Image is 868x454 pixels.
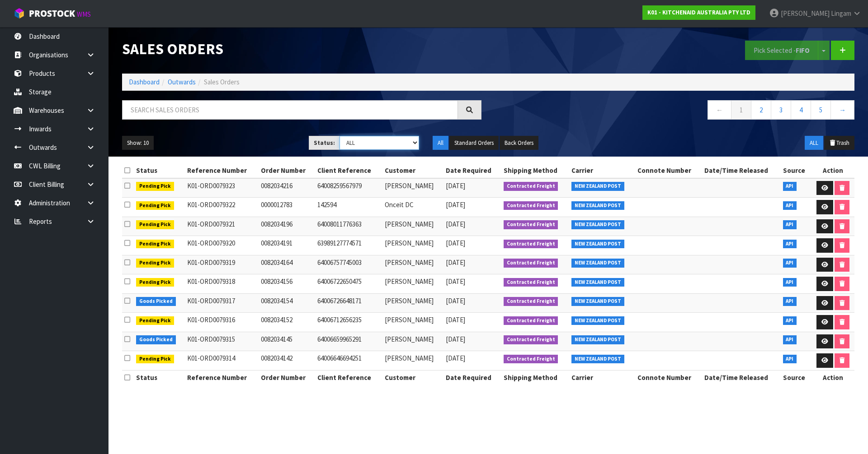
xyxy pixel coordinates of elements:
[783,355,797,364] span: API
[745,41,818,60] button: Pick Selected -FIFO
[647,9,750,16] strong: K01 - KITCHENAID AUSTRALIA PTY LTD
[382,217,444,236] td: [PERSON_NAME]
[315,198,382,217] td: 142594
[185,351,259,371] td: K01-ORD0079314
[635,370,702,385] th: Connote Number
[571,278,624,287] span: NEW ZEALAND POST
[811,163,854,178] th: Action
[136,220,174,229] span: Pending Pick
[14,8,25,19] img: cube-alt.png
[315,217,382,236] td: 64008011776363
[122,41,481,57] h1: Sales Orders
[504,316,558,325] span: Contracted Freight
[783,297,797,306] span: API
[314,139,335,147] strong: Status:
[134,163,184,178] th: Status
[571,182,624,191] span: NEW ZEALAND POST
[185,293,259,313] td: K01-ORD0079317
[504,297,558,306] span: Contracted Freight
[315,255,382,274] td: 64006757745003
[185,274,259,294] td: K01-ORD0079318
[185,163,259,178] th: Reference Number
[382,274,444,294] td: [PERSON_NAME]
[136,182,174,191] span: Pending Pick
[259,370,315,385] th: Order Number
[642,5,755,20] a: K01 - KITCHENAID AUSTRALIA PTY LTD
[315,163,382,178] th: Client Reference
[783,278,797,287] span: API
[504,335,558,344] span: Contracted Freight
[708,100,731,120] a: ←
[382,178,444,198] td: [PERSON_NAME]
[315,370,382,385] th: Client Reference
[783,182,797,191] span: API
[382,351,444,371] td: [PERSON_NAME]
[569,370,635,385] th: Carrier
[791,100,811,120] a: 4
[382,332,444,351] td: [PERSON_NAME]
[259,313,315,332] td: 0082034152
[781,370,811,385] th: Source
[259,163,315,178] th: Order Number
[571,259,624,268] span: NEW ZEALAND POST
[259,217,315,236] td: 0082034196
[811,370,854,385] th: Action
[449,136,499,150] button: Standard Orders
[185,178,259,198] td: K01-ORD0079323
[571,240,624,249] span: NEW ZEALAND POST
[569,163,635,178] th: Carrier
[382,198,444,217] td: Onceit DC
[315,236,382,255] td: 63989127774571
[134,370,184,385] th: Status
[830,100,854,120] a: →
[571,335,624,344] span: NEW ZEALAND POST
[446,239,465,247] span: [DATE]
[259,255,315,274] td: 0082034164
[771,100,791,120] a: 3
[259,351,315,371] td: 0082034142
[783,240,797,249] span: API
[781,163,811,178] th: Source
[77,10,91,19] small: WMS
[783,201,797,210] span: API
[259,293,315,313] td: 0082034154
[571,316,624,325] span: NEW ZEALAND POST
[185,313,259,332] td: K01-ORD0079316
[702,163,781,178] th: Date/Time Released
[382,236,444,255] td: [PERSON_NAME]
[382,313,444,332] td: [PERSON_NAME]
[571,201,624,210] span: NEW ZEALAND POST
[501,370,569,385] th: Shipping Method
[168,78,196,86] a: Outwards
[635,163,702,178] th: Connote Number
[136,316,174,325] span: Pending Pick
[504,220,558,229] span: Contracted Freight
[504,182,558,191] span: Contracted Freight
[495,100,854,122] nav: Page navigation
[259,178,315,198] td: 0082034216
[501,163,569,178] th: Shipping Method
[315,293,382,313] td: 64006726648171
[751,100,771,120] a: 2
[382,255,444,274] td: [PERSON_NAME]
[831,9,851,18] span: Lingam
[446,354,465,362] span: [DATE]
[315,178,382,198] td: 64008259567979
[122,136,154,150] button: Show: 10
[382,370,444,385] th: Customer
[783,220,797,229] span: API
[446,315,465,324] span: [DATE]
[136,355,174,364] span: Pending Pick
[811,100,831,120] a: 5
[783,316,797,325] span: API
[783,335,797,344] span: API
[136,259,174,268] span: Pending Pick
[136,335,176,344] span: Goods Picked
[446,258,465,267] span: [DATE]
[382,163,444,178] th: Customer
[129,78,160,86] a: Dashboard
[781,9,830,18] span: [PERSON_NAME]
[504,355,558,364] span: Contracted Freight
[446,200,465,209] span: [DATE]
[446,181,465,190] span: [DATE]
